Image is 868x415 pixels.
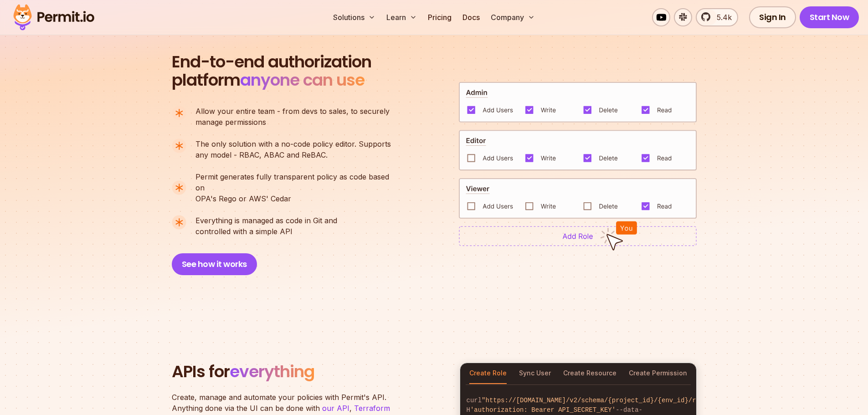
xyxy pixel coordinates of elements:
[563,363,616,384] button: Create Resource
[487,8,539,26] button: Company
[519,363,551,384] button: Sync User
[195,138,391,160] p: any model - RBAC, ABAC and ReBAC.
[800,6,859,28] a: Start Now
[482,397,715,404] span: "https://[DOMAIN_NAME]/v2/schema/{project_id}/{env_id}/roles"
[424,8,455,26] a: Pricing
[195,215,337,237] p: controlled with a simple API
[195,171,399,193] span: Permit generates fully transparent policy as code based on
[459,8,483,26] a: Docs
[469,363,507,384] button: Create Role
[329,8,379,26] button: Solutions
[383,8,421,26] button: Learn
[322,404,349,413] a: our API
[195,138,391,149] span: The only solution with a no-code policy editor. Supports
[470,406,616,414] span: 'authorization: Bearer API_SECRET_KEY'
[172,53,371,71] span: End-to-end authorization
[711,12,732,23] span: 5.4k
[629,363,687,384] button: Create Permission
[195,171,399,204] p: OPA's Rego or AWS' Cedar
[696,8,738,26] a: 5.4k
[172,363,449,381] h2: APIs for
[240,68,365,92] span: anyone can use
[354,404,390,413] a: Terraform
[749,6,796,28] a: Sign In
[195,215,337,226] span: Everything is managed as code in Git and
[172,253,257,275] button: See how it works
[195,106,390,128] p: manage permissions
[9,2,98,33] img: Permit logo
[195,106,390,117] span: Allow your entire team - from devs to sales, to securely
[172,53,371,89] h2: platform
[230,360,314,383] span: everything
